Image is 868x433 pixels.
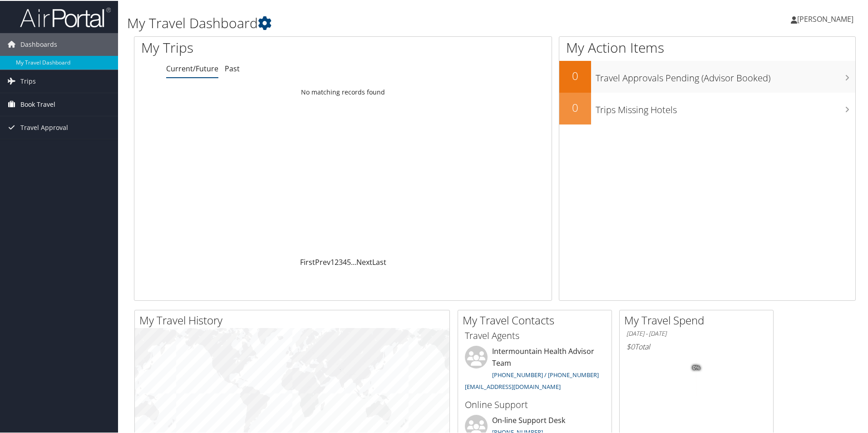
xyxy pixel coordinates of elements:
[372,256,386,266] a: Last
[559,37,855,56] h1: My Action Items
[460,345,609,393] li: Intermountain Health Advisor Team
[330,256,335,266] a: 1
[797,13,853,23] span: [PERSON_NAME]
[134,83,552,100] td: No matching records found
[347,256,351,266] a: 5
[356,256,372,266] a: Next
[20,115,68,138] span: Travel Approval
[343,256,347,266] a: 4
[624,312,773,327] h2: My Travel Spend
[465,398,605,410] h3: Online Support
[626,341,766,351] h6: Total
[351,256,356,266] span: …
[139,312,449,327] h2: My Travel History
[559,99,591,114] h2: 0
[335,256,339,266] a: 2
[339,256,343,266] a: 3
[127,13,617,32] h1: My Travel Dashboard
[465,328,605,341] h3: Travel Agents
[20,69,36,92] span: Trips
[596,66,855,84] h3: Travel Approvals Pending (Advisor Booked)
[559,92,855,124] a: 0Trips Missing Hotels
[626,328,766,337] h6: [DATE] - [DATE]
[693,364,700,370] tspan: 0%
[626,341,635,351] span: $0
[791,5,863,32] a: [PERSON_NAME]
[141,37,371,56] h1: My Trips
[20,32,57,55] span: Dashboards
[492,370,599,378] a: [PHONE_NUMBER] / [PHONE_NUMBER]
[166,63,218,73] a: Current/Future
[225,63,240,73] a: Past
[20,6,111,27] img: airportal-logo.png
[559,60,855,92] a: 0Travel Approvals Pending (Advisor Booked)
[315,256,330,266] a: Prev
[20,92,55,115] span: Book Travel
[559,67,591,83] h2: 0
[300,256,315,266] a: First
[463,312,612,327] h2: My Travel Contacts
[596,98,855,115] h3: Trips Missing Hotels
[465,382,561,390] a: [EMAIL_ADDRESS][DOMAIN_NAME]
